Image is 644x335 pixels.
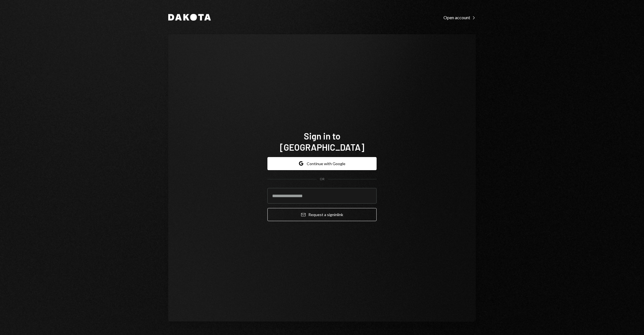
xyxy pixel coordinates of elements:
button: Request a signinlink [267,208,377,221]
a: Open account [443,14,476,20]
h1: Sign in to [GEOGRAPHIC_DATA] [267,130,377,153]
button: Continue with Google [267,157,377,170]
div: OR [320,177,325,182]
div: Open account [443,15,476,20]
